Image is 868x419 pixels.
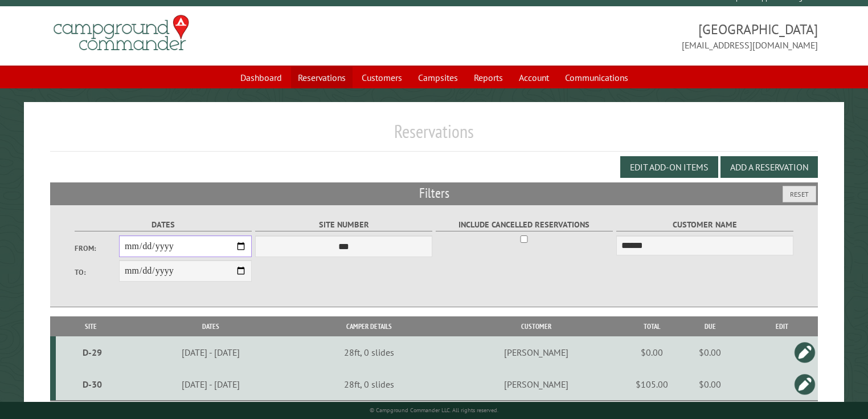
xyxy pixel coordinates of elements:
button: Add a Reservation [720,156,818,178]
th: Dates [126,316,296,336]
label: To: [75,267,119,278]
label: Include Cancelled Reservations [436,218,613,231]
div: [DATE] - [DATE] [128,379,294,390]
h2: Filters [50,182,818,204]
button: Edit Add-on Items [620,156,718,178]
a: Customers [355,67,409,88]
a: Reports [467,67,510,88]
th: Due [675,316,746,336]
td: $0.00 [675,336,746,368]
span: [GEOGRAPHIC_DATA] [EMAIL_ADDRESS][DOMAIN_NAME] [434,20,818,52]
td: [PERSON_NAME] [443,368,629,401]
div: D-29 [60,347,125,358]
td: 28ft, 0 slides [296,368,443,401]
button: Reset [783,186,816,202]
a: Communications [558,67,635,88]
h1: Reservations [50,120,818,152]
div: [DATE] - [DATE] [128,347,294,358]
label: From: [75,243,119,254]
img: Campground Commander [50,11,193,55]
label: Dates [75,218,252,231]
td: $0.00 [675,368,746,401]
div: D-30 [60,379,125,390]
th: Camper Details [296,316,443,336]
a: Account [512,67,556,88]
a: Dashboard [234,67,289,88]
label: Site Number [255,218,432,231]
th: Customer [443,316,629,336]
small: © Campground Commander LLC. All rights reserved. [370,406,498,414]
td: [PERSON_NAME] [443,336,629,368]
td: $105.00 [629,368,675,401]
label: Customer Name [616,218,793,231]
th: Site [56,316,126,336]
th: Total [629,316,675,336]
th: Edit [746,316,818,336]
a: Reservations [291,67,353,88]
td: $0.00 [629,336,675,368]
td: 28ft, 0 slides [296,336,443,368]
a: Campsites [411,67,465,88]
